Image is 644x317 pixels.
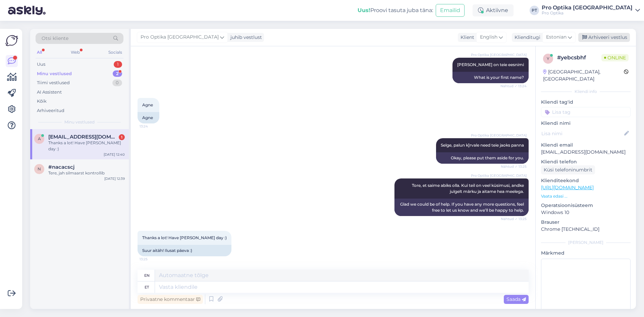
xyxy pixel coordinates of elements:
p: Vaata edasi ... [541,193,631,199]
p: [EMAIL_ADDRESS][DOMAIN_NAME] [541,149,631,156]
span: Pro Optika [GEOGRAPHIC_DATA] [471,133,527,138]
div: Klienditugi [512,34,540,41]
input: Lisa tag [541,107,631,117]
div: [DATE] 12:39 [104,176,125,181]
p: Chrome [TECHNICAL_ID] [541,226,631,233]
p: Klienditeekond [541,177,631,184]
span: a [38,136,41,141]
div: Uus [37,61,45,68]
span: English [480,34,497,41]
div: # yebcsbhf [557,54,601,62]
a: [URL][DOMAIN_NAME] [541,184,594,191]
span: 13:25 [140,257,165,262]
p: Märkmed [541,250,631,257]
span: 13:24 [140,124,165,129]
div: [DATE] 12:40 [104,152,125,157]
div: Proovi tasuta juba täna: [358,6,433,14]
div: Klient [458,34,474,41]
div: Küsi telefoninumbrit [541,165,595,174]
div: et [145,281,149,293]
span: agne.rupkute@gmail.com [48,134,118,140]
p: Brauser [541,219,631,226]
div: [PERSON_NAME] [541,240,631,246]
span: y [547,56,549,61]
div: Agne [138,112,159,123]
span: Agne [142,102,153,107]
div: 0 [112,80,122,86]
span: Estonian [546,34,567,41]
div: Tiimi vestlused [37,80,70,86]
div: Pro Optika [GEOGRAPHIC_DATA] [542,5,633,10]
div: Minu vestlused [37,70,72,77]
div: Web [69,48,81,57]
b: Uus! [358,7,370,13]
div: Socials [107,48,123,57]
p: Windows 10 [541,209,631,216]
div: PT [530,6,539,15]
div: Privaatne kommentaar [138,295,203,304]
p: Kliendi telefon [541,158,631,165]
span: Nähtud ✓ 13:25 [501,216,527,221]
div: Arhiveeritud [37,107,64,114]
p: Kliendi nimi [541,120,631,127]
div: 1 [119,134,125,140]
span: Pro Optika [GEOGRAPHIC_DATA] [141,34,219,41]
div: Glad we could be of help. If you have any more questions, feel free to let us know and we’ll be h... [394,199,529,216]
span: Nähtud ✓ 13:24 [500,84,527,89]
img: Askly Logo [5,34,18,47]
div: AI Assistent [37,89,62,96]
div: Pro Optika [542,10,633,16]
span: Online [601,54,629,61]
span: Pro Optika [GEOGRAPHIC_DATA] [471,52,527,57]
div: Thanks a lot! Have [PERSON_NAME] day :) [48,140,125,152]
div: Tere, jah silmaarst kontrollib [48,170,125,176]
div: Kõik [37,98,47,105]
p: Kliendi tag'id [541,99,631,106]
span: Nähtud ✓ 13:25 [501,164,527,169]
span: Saada [506,296,526,302]
div: 1 [114,61,122,68]
div: juhib vestlust [228,34,262,41]
p: Operatsioonisüsteem [541,202,631,209]
a: Pro Optika [GEOGRAPHIC_DATA]Pro Optika [542,5,640,16]
span: Selge, palun k]rvale need teie jaoks panna [441,143,524,148]
div: [GEOGRAPHIC_DATA], [GEOGRAPHIC_DATA] [543,68,624,83]
p: Kliendi email [541,142,631,149]
span: #nacacscj [48,164,74,170]
span: n [38,166,41,171]
button: Emailid [436,4,465,17]
div: 2 [113,70,122,77]
span: Pro Optika [GEOGRAPHIC_DATA] [471,173,527,178]
div: Okay, please put them aside for you. [436,152,529,164]
div: Arhiveeri vestlus [578,33,630,42]
span: [PERSON_NAME] on teie eesnimi [457,62,524,67]
div: Kliendi info [541,89,631,95]
div: en [144,270,150,281]
span: Otsi kliente [42,35,68,42]
span: Minu vestlused [64,119,95,125]
span: Tore, et saime abiks olla. Kui teil on veel küsimusi, andke julgelt märku ja aitame hea meelega. [412,183,525,194]
div: All [36,48,43,57]
div: Suur aitäh! Ilusat päeva :) [138,245,231,256]
input: Lisa nimi [541,130,623,137]
div: Aktiivne [473,4,514,16]
span: Thanks a lot! Have [PERSON_NAME] day :) [142,235,227,240]
div: What is your first name? [452,72,529,83]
